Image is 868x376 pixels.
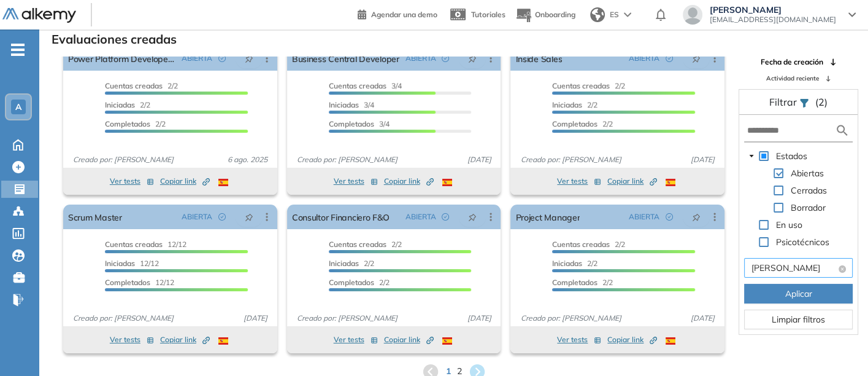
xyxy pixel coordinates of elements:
span: ABIERTA [182,53,212,64]
span: 12/12 [105,240,186,249]
span: ABIERTA [182,211,212,222]
span: Andrea Avila [751,259,845,277]
span: [EMAIL_ADDRESS][DOMAIN_NAME] [710,15,836,25]
span: 12/12 [105,259,159,268]
span: pushpin [468,212,477,222]
span: Copiar link [384,176,434,187]
span: check-circle [666,213,673,221]
span: 3/4 [329,81,402,90]
img: Logo [2,8,76,23]
button: Ver tests [334,332,378,347]
span: Agendar una demo [371,10,437,19]
span: 2/2 [552,100,597,109]
span: Psicotécnicos [774,235,832,249]
span: Completados [105,278,150,287]
a: Agendar una demo [358,6,437,21]
button: Ver tests [334,174,378,189]
span: Creado por: [PERSON_NAME] [68,154,179,165]
button: pushpin [236,207,263,227]
img: ESP [218,179,228,186]
span: 2/2 [552,278,613,287]
button: Copiar link [607,332,657,347]
span: Iniciadas [105,100,135,109]
img: ESP [218,337,228,345]
span: A [15,102,21,112]
a: Scrum Master [68,205,122,229]
span: Copiar link [384,334,434,345]
a: Power Platform Developer CRM [68,46,177,71]
span: Filtrar [769,96,799,108]
span: Completados [552,119,597,128]
span: Iniciadas [552,100,582,109]
span: Completados [552,278,597,287]
span: Fecha de creación [761,57,823,68]
span: check-circle [218,55,226,62]
span: Actividad reciente [766,74,819,83]
span: pushpin [245,53,253,63]
a: Business Central Developer [292,46,399,71]
span: [PERSON_NAME] [710,5,836,15]
button: Onboarding [515,2,575,28]
span: Abiertas [791,168,824,179]
span: pushpin [468,53,477,63]
span: 2/2 [552,119,613,128]
span: 2/2 [552,240,625,249]
span: Iniciadas [105,259,135,268]
span: 2/2 [552,259,597,268]
span: Cuentas creadas [105,81,163,90]
span: pushpin [692,212,701,222]
span: [DATE] [462,154,496,165]
span: En uso [776,219,802,230]
span: Abiertas [788,166,826,181]
a: Inside Sales [515,46,562,71]
span: Tutoriales [471,10,505,19]
span: Onboarding [535,10,575,19]
span: check-circle [442,213,449,221]
span: Iniciadas [552,259,582,268]
span: Cerradas [791,185,827,196]
span: ABIERTA [405,211,436,222]
span: Borrador [788,200,828,215]
span: 2/2 [329,259,374,268]
span: Cuentas creadas [329,240,386,249]
span: Completados [329,278,374,287]
img: ESP [666,179,675,186]
span: (2) [815,95,828,109]
span: 6 ago. 2025 [223,154,272,165]
span: 2/2 [552,81,625,90]
span: 2/2 [329,278,390,287]
img: ESP [442,337,452,345]
span: pushpin [692,53,701,63]
span: 2/2 [105,81,178,90]
span: Iniciadas [329,100,359,109]
span: Limpiar filtros [772,313,825,326]
span: Completados [329,119,374,128]
span: [DATE] [686,154,720,165]
span: check-circle [666,55,673,62]
a: Consultor Financiero F&O [292,205,390,229]
button: Copiar link [160,174,210,189]
span: Cuentas creadas [329,81,386,90]
span: Cuentas creadas [552,81,610,90]
button: Ver tests [557,332,601,347]
span: Borrador [791,202,826,213]
span: ES [610,9,619,20]
span: Estados [776,151,807,162]
span: 12/12 [105,278,174,287]
span: Creado por: [PERSON_NAME] [68,313,179,324]
span: 3/4 [329,100,374,109]
span: check-circle [442,55,449,62]
img: arrow [624,12,631,17]
img: world [590,7,605,22]
span: Cuentas creadas [552,240,610,249]
span: Copiar link [160,334,210,345]
button: Copiar link [384,174,434,189]
span: [DATE] [686,313,720,324]
span: 3/4 [329,119,390,128]
img: search icon [835,123,850,138]
button: Limpiar filtros [744,310,853,329]
button: Ver tests [110,332,154,347]
button: Copiar link [160,332,210,347]
span: Iniciadas [329,259,359,268]
span: Creado por: [PERSON_NAME] [515,154,626,165]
